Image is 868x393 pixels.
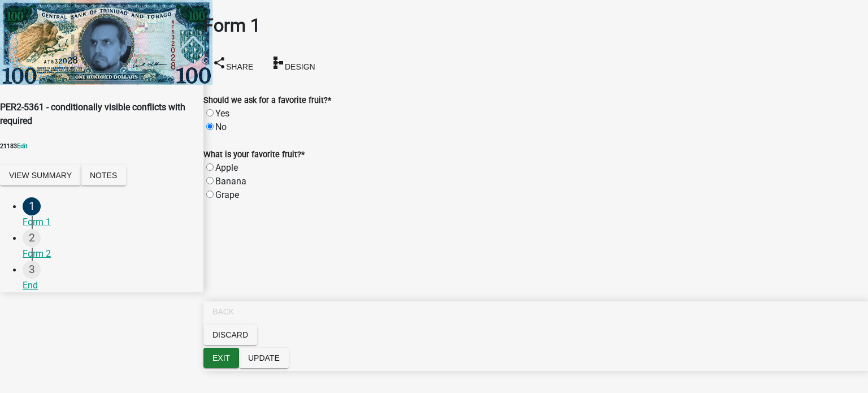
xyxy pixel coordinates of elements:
i: schema [271,55,285,69]
button: Notes [81,165,126,185]
a: Edit [17,142,28,150]
label: Banana [215,176,246,187]
div: End [23,279,194,292]
wm-modal-confirm: Edit Application Number [17,142,28,150]
button: Update [239,348,289,368]
div: Form 2 [23,247,194,261]
span: Share [226,62,253,71]
div: 2 [23,229,41,247]
label: Yes [215,108,229,119]
button: shareShare [203,51,262,77]
label: Apple [215,162,238,173]
button: schemaDesign [262,51,324,77]
span: Design [285,62,315,71]
label: No [215,122,227,132]
i: share [212,55,226,69]
button: Back [203,301,243,322]
wm-modal-confirm: Notes [81,171,126,182]
span: Back [212,307,234,316]
div: 1 [23,197,41,215]
span: Update [248,353,280,362]
label: Grape [215,189,239,200]
label: What is your favorite fruit? [203,150,305,159]
div: Form 1 [23,215,194,229]
button: Discard [203,325,257,345]
h1: Form 1 [203,12,868,39]
label: Should we ask for a favorite fruit? [203,96,331,105]
div: 3 [23,261,41,279]
button: Exit [203,348,239,368]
